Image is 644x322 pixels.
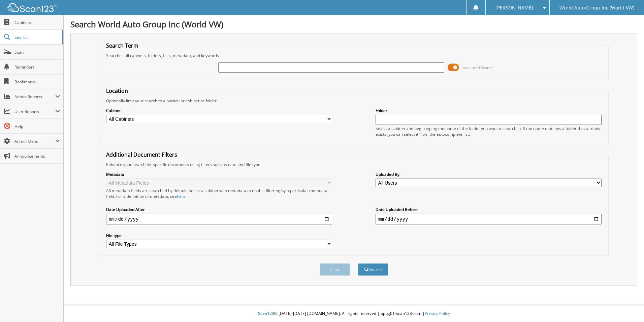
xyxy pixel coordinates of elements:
a: here [177,193,186,199]
span: Admin Reports [14,94,55,100]
input: start [106,214,332,224]
span: Scan [14,49,60,55]
a: Privacy Policy [425,311,450,316]
div: Optionally limit your search to a particular cabinet or folder [103,98,605,104]
span: Help [14,124,60,129]
legend: Search Term [103,42,142,49]
span: User Reports [14,109,55,114]
div: Searches all cabinets, folders, files, metadata, and keywords [103,53,605,58]
span: Search [14,34,59,40]
div: All metadata fields are searched by default. Select a cabinet with metadata to enable filtering b... [106,188,332,199]
label: Date Uploaded After [106,207,332,212]
label: Folder [376,108,602,113]
label: Metadata [106,171,332,177]
label: Uploaded By [376,171,602,177]
span: [PERSON_NAME] [495,6,533,10]
label: Date Uploaded Before [376,207,602,212]
span: World Auto Group Inc (World VW) [559,6,634,10]
span: Scan123 [258,311,274,316]
div: Select a cabinet and begin typing the name of the folder you want to search in. If the name match... [376,126,602,137]
span: Bookmarks [14,79,60,85]
span: Advanced Search [463,65,493,70]
input: end [376,214,602,224]
button: Search [358,263,388,276]
div: © [DATE]-[DATE] [DOMAIN_NAME]. All rights reserved | appg01-scan123-com | [64,305,644,322]
legend: Additional Document Filters [103,151,181,158]
span: Admin Menu [14,138,55,144]
h1: Search World Auto Group Inc (World VW) [70,19,637,30]
span: Cabinets [14,20,60,25]
img: scan123-logo-white.svg [7,3,57,12]
span: Announcements [14,153,60,159]
label: Cabinet [106,108,332,113]
label: File type [106,233,332,238]
div: Enhance your search for specific documents using filters such as date and file type. [103,162,605,167]
legend: Location [103,87,131,95]
button: Clear [320,263,350,276]
span: Reminders [14,64,60,70]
